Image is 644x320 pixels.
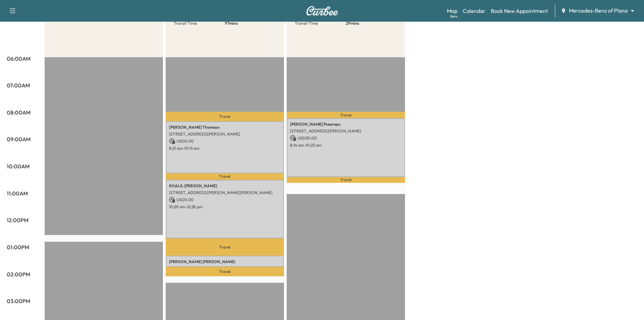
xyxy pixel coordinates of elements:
[166,267,284,276] p: Travel
[346,21,397,26] p: 29 mins
[7,162,29,170] p: 10:00AM
[7,135,30,143] p: 09:00AM
[290,122,402,127] p: [PERSON_NAME] Pusarapu
[169,190,281,195] p: [STREET_ADDRESS][PERSON_NAME][PERSON_NAME]
[295,21,346,26] p: Transit Time
[169,204,281,210] p: 10:29 am - 12:38 pm
[225,21,276,26] p: 97 mins
[169,197,281,203] p: USD 0.00
[169,131,281,137] p: [STREET_ADDRESS][PERSON_NAME]
[450,14,457,19] div: Beta
[166,173,284,180] p: Travel
[491,7,548,15] a: Book New Appointment
[169,138,281,144] p: USD 0.00
[306,6,338,16] img: Curbee Logo
[463,7,485,15] a: Calendar
[169,259,281,264] p: [PERSON_NAME] [PERSON_NAME]
[7,297,30,305] p: 03:00PM
[290,128,402,134] p: [STREET_ADDRESS][PERSON_NAME]
[169,125,281,130] p: [PERSON_NAME] Thomson
[7,189,28,197] p: 11:00AM
[447,7,457,15] a: MapBeta
[169,266,281,271] p: [STREET_ADDRESS]
[174,21,225,26] p: Transit Time
[287,177,405,183] p: Travel
[290,135,402,141] p: USD 30.00
[7,55,30,63] p: 06:00AM
[169,183,281,189] p: KHALIL [PERSON_NAME]
[166,238,284,256] p: Travel
[287,112,405,118] p: Travel
[166,112,284,121] p: Travel
[7,243,29,251] p: 01:00PM
[169,146,281,151] p: 8:21 am - 10:15 am
[7,216,28,224] p: 12:00PM
[7,270,30,278] p: 02:00PM
[7,108,30,116] p: 08:00AM
[569,7,628,15] span: Mercedes-Benz of Plano
[7,81,30,89] p: 07:00AM
[290,143,402,148] p: 8:14 am - 10:23 am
